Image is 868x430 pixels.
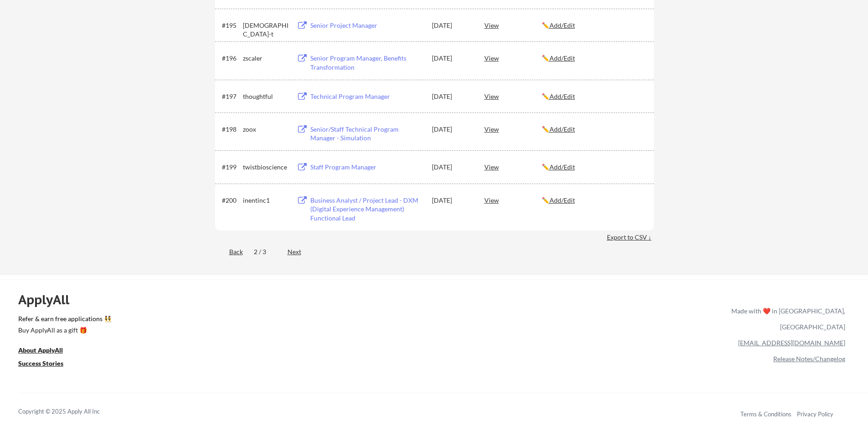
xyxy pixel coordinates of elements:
div: Export to CSV ↓ [607,233,654,242]
a: Refer & earn free applications 👯‍♀️ [18,316,541,325]
div: Senior/Staff Technical Program Manager - Simulation [310,125,423,143]
div: Technical Program Manager [310,92,423,101]
u: Add/Edit [550,163,575,171]
div: #199 [222,163,240,172]
div: zscaler [243,54,288,63]
div: 2 / 3 [254,247,277,256]
div: [DATE] [432,21,472,30]
div: Made with ❤️ in [GEOGRAPHIC_DATA], [GEOGRAPHIC_DATA] [728,303,845,335]
div: twistbioscience [243,163,288,172]
div: View [484,50,542,66]
div: #197 [222,92,240,101]
a: Terms & Conditions [740,410,791,418]
div: thoughtful [243,92,288,101]
u: Add/Edit [550,196,575,204]
div: Copyright © 2025 Apply All Inc [18,407,123,416]
u: Add/Edit [550,125,575,133]
div: Business Analyst / Project Lead - DXM (Digital Experience Management) Functional Lead [310,196,423,223]
div: #195 [222,21,240,30]
a: Success Stories [18,358,76,370]
u: Add/Edit [550,92,575,100]
div: [DATE] [432,196,472,205]
div: #198 [222,125,240,134]
u: Success Stories [18,359,63,367]
div: Back [215,247,243,256]
div: [DATE] [432,54,472,63]
u: Add/Edit [550,54,575,62]
div: View [484,159,542,175]
u: Add/Edit [550,21,575,29]
div: Senior Program Manager, Benefits Transformation [310,54,423,72]
div: #196 [222,54,240,63]
a: Buy ApplyAll as a gift 🎁 [18,325,109,337]
div: [DATE] [432,163,472,172]
div: ✏️ [542,196,646,205]
div: Buy ApplyAll as a gift 🎁 [18,327,109,333]
div: View [484,192,542,208]
div: [DEMOGRAPHIC_DATA]-t [243,21,288,39]
div: [DATE] [432,125,472,134]
div: #200 [222,196,240,205]
div: Staff Program Manager [310,163,423,172]
a: Privacy Policy [797,410,833,418]
div: Senior Project Manager [310,21,423,30]
div: View [484,88,542,104]
div: ✏️ [542,21,646,30]
div: ✏️ [542,163,646,172]
div: inentinc1 [243,196,288,205]
a: Release Notes/Changelog [773,355,845,363]
u: About ApplyAll [18,346,63,354]
div: View [484,17,542,33]
a: [EMAIL_ADDRESS][DOMAIN_NAME] [738,339,845,347]
div: ApplyAll [18,292,80,307]
div: ✏️ [542,125,646,134]
div: View [484,121,542,137]
div: ✏️ [542,92,646,101]
div: Next [288,247,312,256]
div: [DATE] [432,92,472,101]
div: ✏️ [542,54,646,63]
div: zoox [243,125,288,134]
a: About ApplyAll [18,345,76,357]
